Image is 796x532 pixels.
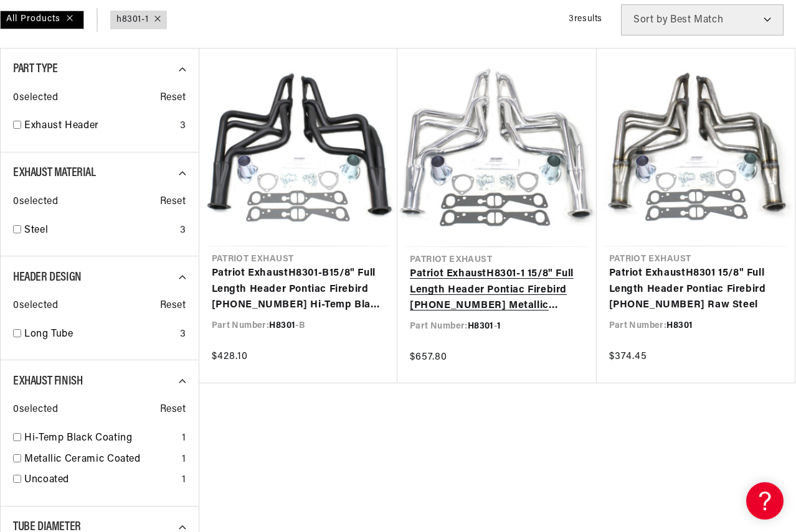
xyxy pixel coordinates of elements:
[116,13,148,27] a: h8301-1
[24,431,177,447] a: Hi-Temp Black Coating
[13,271,82,284] span: Header Design
[160,402,186,418] span: Reset
[13,167,96,179] span: Exhaust Material
[182,472,186,488] div: 1
[182,431,186,447] div: 1
[13,194,58,210] span: 0 selected
[180,327,186,343] div: 3
[182,452,186,468] div: 1
[160,194,186,210] span: Reset
[410,266,584,314] a: Patriot ExhaustH8301-1 15/8" Full Length Header Pontiac Firebird [PHONE_NUMBER] Metallic Ceramic ...
[13,402,58,418] span: 0 selected
[13,90,58,106] span: 0 selected
[180,118,186,134] div: 3
[24,452,177,468] a: Metallic Ceramic Coated
[24,118,175,134] a: Exhaust Header
[24,472,177,488] a: Uncoated
[24,327,175,343] a: Long Tube
[212,266,386,314] a: Patriot ExhaustH8301-B15/8" Full Length Header Pontiac Firebird [PHONE_NUMBER] Hi-Temp Black Coating
[180,223,186,239] div: 3
[609,266,783,314] a: Patriot ExhaustH8301 15/8" Full Length Header Pontiac Firebird [PHONE_NUMBER] Raw Steel
[13,298,58,314] span: 0 selected
[621,4,784,35] select: Sort by
[24,223,175,239] a: Steel
[633,15,668,25] span: Sort by
[160,298,186,314] span: Reset
[160,90,186,106] span: Reset
[569,14,602,24] span: 3 results
[13,375,82,388] span: Exhaust Finish
[13,63,57,75] span: Part Type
